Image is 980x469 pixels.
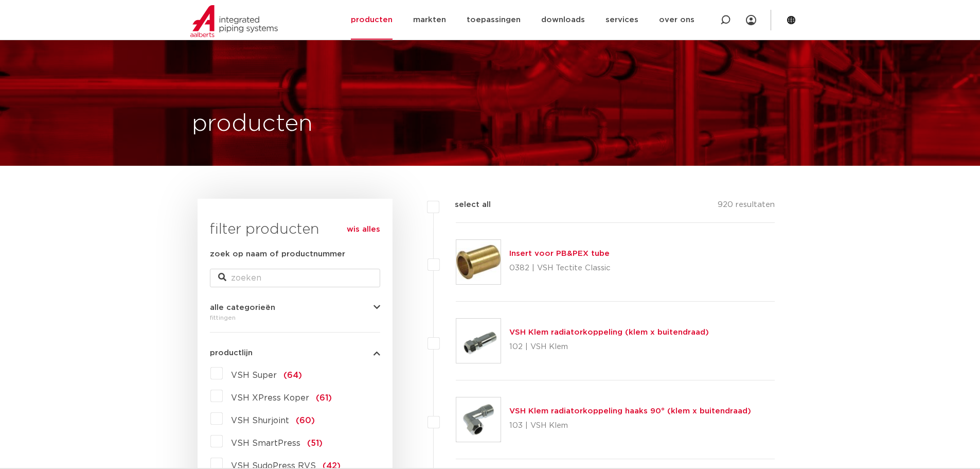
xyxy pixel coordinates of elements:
span: VSH SmartPress [231,439,300,447]
p: 103 | VSH Klem [509,418,751,434]
input: zoeken [210,269,380,287]
img: Thumbnail for VSH Klem radiatorkoppeling (klem x buitendraad) [456,319,501,363]
span: (61) [316,394,332,402]
img: Thumbnail for VSH Klem radiatorkoppeling haaks 90° (klem x buitendraad) [456,397,501,442]
span: (64) [283,371,302,379]
span: VSH Shurjoint [231,416,289,425]
button: productlijn [210,349,380,357]
button: alle categorieën [210,304,380,311]
label: zoek op naam of productnummer [210,248,345,260]
span: alle categorieën [210,304,275,311]
p: 0382 | VSH Tectite Classic [509,260,611,276]
h3: filter producten [210,219,380,240]
a: VSH Klem radiatorkoppeling haaks 90° (klem x buitendraad) [509,407,751,415]
label: select all [439,199,491,211]
p: 920 resultaten [718,199,775,215]
a: VSH Klem radiatorkoppeling (klem x buitendraad) [509,328,709,336]
span: VSH Super [231,371,277,379]
h1: producten [192,108,313,141]
p: 102 | VSH Klem [509,339,709,355]
span: (51) [307,439,323,447]
a: Insert voor PB&PEX tube [509,250,610,257]
div: fittingen [210,311,380,324]
span: (60) [296,416,315,425]
img: Thumbnail for Insert voor PB&PEX tube [456,240,501,284]
span: VSH XPress Koper [231,394,309,402]
a: wis alles [347,223,380,236]
span: productlijn [210,349,253,357]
